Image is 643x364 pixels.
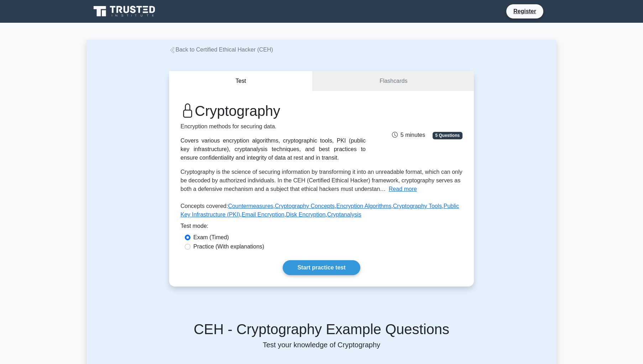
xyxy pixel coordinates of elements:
[95,341,548,349] p: Test your knowledge of Cryptography
[283,260,360,275] a: Start practice test
[193,233,229,242] label: Exam (Timed)
[509,7,540,16] a: Register
[327,212,361,218] a: Cryptanalysis
[336,203,392,209] a: Encryption Algorithms
[95,321,548,338] h5: CEH - Cryptography Example Questions
[286,212,325,218] a: Disk Encryption
[181,122,366,131] p: Encryption methods for securing data.
[392,132,425,138] span: 5 minutes
[393,203,442,209] a: Cryptography Tools
[181,202,462,222] p: Concepts covered: , , , , , , ,
[181,222,462,233] div: Test mode:
[228,203,273,209] a: Countermeasures
[181,136,366,162] div: Covers various encryption algorithms, cryptographic tools, PKI (public key infrastructure), crypt...
[181,102,366,119] h1: Cryptography
[433,132,462,139] span: 5 Questions
[181,169,462,192] span: Cryptography is the science of securing information by transforming it into an unreadable format,...
[169,71,313,91] button: Test
[275,203,335,209] a: Cryptography Concepts
[169,47,273,53] a: Back to Certified Ethical Hacker (CEH)
[389,185,417,193] button: Read more
[313,71,474,91] a: Flashcards
[193,242,264,251] label: Practice (With explanations)
[242,212,284,218] a: Email Encryption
